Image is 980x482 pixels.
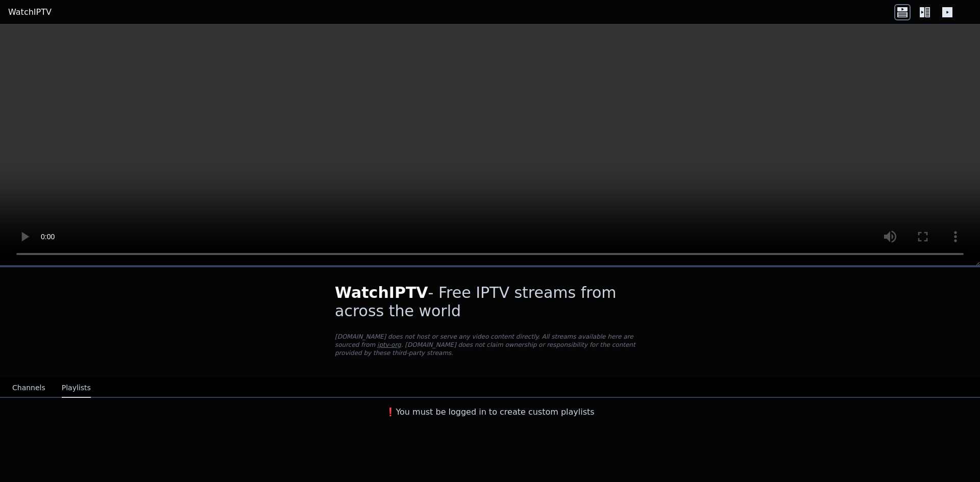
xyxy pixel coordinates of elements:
[335,284,645,320] h1: - Free IPTV streams from across the world
[62,378,91,398] button: Playlists
[335,333,645,357] p: [DOMAIN_NAME] does not host or serve any video content directly. All streams available here are s...
[377,341,401,348] a: iptv-org
[318,406,661,418] h3: ❗️You must be logged in to create custom playlists
[12,378,45,398] button: Channels
[8,6,52,18] a: WatchIPTV
[335,284,428,301] span: WatchIPTV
